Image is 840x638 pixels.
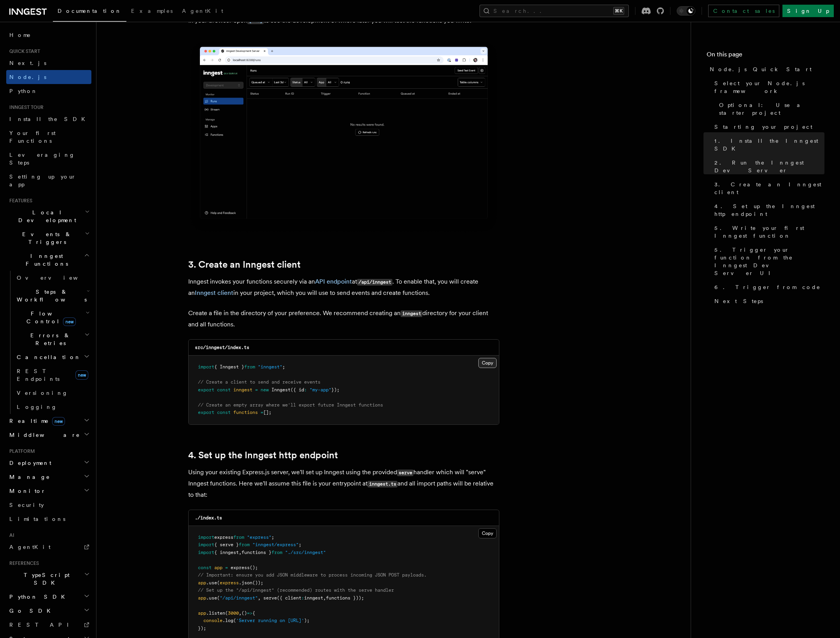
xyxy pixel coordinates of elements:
span: , [258,595,261,601]
a: AgentKit [177,2,228,21]
a: Overview [14,271,91,285]
button: Local Development [6,205,91,227]
span: inngest [233,387,252,393]
span: // Important: ensure you add JSON middleware to process incoming JSON POST payloads. [198,572,427,578]
button: Toggle dark mode [677,6,695,16]
code: /api/inngest [357,279,392,286]
a: Optional: Use a starter project [716,98,824,120]
a: API endpoint [315,278,352,285]
span: Limitations [9,516,65,522]
span: }); [198,626,206,631]
span: (); [250,565,258,570]
a: Home [6,28,91,42]
a: 4. Set up the Inngest http endpoint [188,450,338,461]
span: "inngest" [258,364,282,370]
span: import [198,535,214,540]
span: ({ client [277,595,301,601]
span: 3. Create an Inngest client [714,181,824,196]
span: app [214,565,222,570]
a: Starting your project [711,120,824,134]
code: src/inngest/index.ts [195,345,249,350]
span: , [239,610,241,616]
a: 5. Trigger your function from the Inngest Dev Server UI [711,243,824,280]
code: ./index.ts [195,515,222,521]
span: ( [217,595,220,601]
button: Search...⌘K [479,5,629,17]
div: Inngest Functions [6,271,91,414]
span: : [304,387,307,393]
code: serve [397,470,413,476]
button: Manage [6,470,91,484]
span: // Set up the "/api/inngest" (recommended) routes with the serve handler [198,587,394,593]
a: Limitations [6,512,91,526]
span: express [231,565,250,570]
span: Inngest tour [6,104,44,110]
span: Your first Functions [9,130,56,144]
span: ({ id [290,387,304,393]
span: Logging [17,404,57,410]
span: 5. Trigger your function from the Inngest Dev Server UI [714,246,824,277]
button: TypeScript SDK [6,568,91,590]
span: = [225,565,228,570]
button: Go SDK [6,604,91,618]
a: Logging [14,400,91,414]
a: Documentation [53,2,126,22]
a: [URL] [247,17,264,24]
span: new [52,417,65,426]
span: = [255,387,258,393]
span: Python [9,88,38,94]
span: AgentKit [182,8,223,14]
kbd: ⌘K [613,7,624,15]
a: Security [6,498,91,512]
a: Sign Up [782,5,834,17]
span: Versioning [17,390,68,396]
button: Flow Controlnew [14,307,91,328]
span: "./src/inngest" [285,550,326,555]
span: = [261,410,263,415]
span: Leveraging Steps [9,152,75,166]
span: 4. Set up the Inngest http endpoint [714,202,824,218]
span: Features [6,198,32,204]
span: Node.js [9,74,46,80]
p: Inngest invokes your functions securely via an at . To enable that, you will create an in your pr... [188,276,499,298]
span: ()); [252,580,263,585]
a: Examples [126,2,177,21]
span: express [220,580,239,585]
span: Local Development [6,209,85,224]
a: Versioning [14,386,91,400]
span: Deployment [6,459,51,467]
span: , [239,550,241,555]
span: // Create an empty array where we'll export future Inngest functions [198,402,383,408]
span: import [198,542,214,547]
span: { Inngest } [214,364,244,370]
button: Cancellation [14,350,91,364]
span: Realtime [6,417,65,425]
span: Examples [131,8,173,14]
span: const [198,565,212,570]
span: import [198,364,214,370]
span: app [198,580,206,585]
span: Errors & Retries [14,331,84,347]
span: Steps & Workflows [14,288,87,303]
button: Middleware [6,428,91,442]
span: Inngest Functions [6,252,84,268]
span: inngest [304,595,323,601]
span: Manage [6,473,50,481]
a: Setting up your app [6,170,91,191]
span: functions } [241,550,271,555]
a: REST Endpointsnew [14,364,91,386]
button: Realtimenew [6,414,91,428]
span: "/api/inngest" [220,595,258,601]
span: serve [263,595,277,601]
span: app [198,595,206,601]
button: Inngest Functions [6,249,91,271]
span: const [217,410,231,415]
img: Inngest Dev Server's 'Runs' tab with no data [188,39,499,235]
a: Select your Node.js framework [711,76,824,98]
span: 3000 [228,610,239,616]
span: from [239,542,250,547]
a: 6. Trigger from code [711,280,824,294]
span: Documentation [58,8,122,14]
a: 4. Set up the Inngest http endpoint [711,199,824,221]
span: .use [206,580,217,585]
